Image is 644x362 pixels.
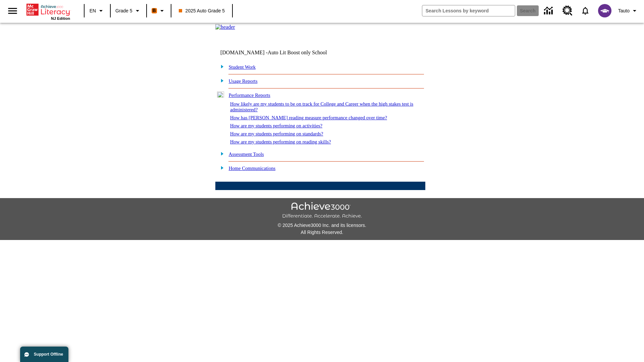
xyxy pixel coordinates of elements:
button: Open side menu [3,1,22,21]
div: Home [26,2,70,20]
span: Support Offline [34,352,63,357]
a: Usage Reports [229,78,258,84]
a: How are my students performing on standards? [230,131,323,136]
button: Select a new avatar [594,2,615,19]
a: How likely are my students to be on track for College and Career when the high stakes test is adm... [230,101,413,112]
a: Data Center [540,2,558,20]
button: Support Offline [20,347,68,362]
a: How are my students performing on activities? [230,123,322,128]
span: EN [90,7,96,14]
img: avatar image [598,4,611,17]
button: Profile/Settings [615,5,641,17]
span: Tauto [618,7,630,14]
img: minus.gif [217,92,224,98]
img: plus.gif [217,77,224,83]
a: Assessment Tools [229,152,264,157]
img: Achieve3000 Differentiate Accelerate Achieve [282,202,362,219]
a: Notifications [577,2,594,19]
img: plus.gif [217,150,224,157]
img: plus.gif [217,63,224,69]
a: Student Work [229,64,256,70]
input: search field [422,5,515,16]
img: header [215,24,235,30]
button: Grade: Grade 5, Select a grade [113,5,144,17]
a: Home Communications [229,166,276,171]
td: [DOMAIN_NAME] - [220,50,344,56]
span: NJ Edition [51,16,70,20]
a: Performance Reports [229,93,270,98]
span: B [153,6,156,15]
a: Resource Center, Will open in new tab [558,2,577,20]
button: Language: EN, Select a language [87,5,108,17]
nobr: Auto Lit Boost only School [268,50,327,55]
button: Boost Class color is orange. Change class color [149,5,169,17]
span: Grade 5 [115,7,132,14]
span: 2025 Auto Grade 5 [179,7,225,14]
a: How has [PERSON_NAME] reading measure performance changed over time? [230,115,387,120]
a: How are my students performing on reading skills? [230,139,331,144]
img: plus.gif [217,165,224,171]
